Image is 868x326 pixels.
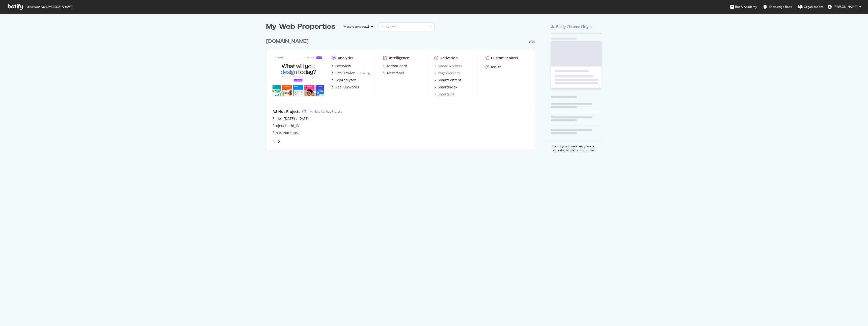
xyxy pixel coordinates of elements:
[270,137,277,145] div: angle-left
[273,55,324,96] img: canva.com
[266,22,336,32] div: My Web Properties
[434,63,462,69] a: SpeedWorkers
[26,5,72,9] span: Welcome back, [PERSON_NAME] !
[824,3,865,11] button: [PERSON_NAME]
[434,78,461,83] a: SmartContent
[332,63,351,69] a: Overview
[356,71,370,75] div: -
[299,116,308,121] a: [DATE]
[338,55,354,60] div: Analytics
[545,142,602,152] div: By using our Services, you are agreeing to the
[485,55,518,60] a: CustomReports
[335,78,356,83] div: LogAnalyzer
[387,63,407,69] div: ActionBoard
[310,109,342,114] a: New Ad-Hoc Project
[335,71,355,76] div: SiteCrawler
[335,85,359,90] div: RealKeywords
[332,78,356,83] a: LogAnalyzer
[551,24,592,29] a: Botify Chrome Plugin
[438,85,457,90] div: SmartIndex
[834,5,857,9] span: An Nguyen
[383,63,407,69] a: ActionBoard
[335,63,351,69] div: Overview
[434,92,455,97] a: SmartLink
[332,71,370,76] a: SiteCrawler- Crawling
[798,4,824,9] div: Organizations
[383,71,404,76] a: AlertPanel
[440,55,458,60] div: Activation
[491,55,518,60] div: CustomReports
[434,85,457,90] a: SmartIndex
[529,40,535,44] div: Pro
[556,24,592,29] div: Botify Chrome Plugin
[314,109,342,114] div: New Ad-Hoc Project
[340,23,375,31] button: Most recent crawl
[273,109,300,114] div: Ad-Hoc Projects
[389,55,409,60] div: Intelligence
[434,71,460,76] a: PageWorkers
[273,116,295,121] a: Slides [DATE]
[379,22,435,31] input: Search
[266,32,539,150] div: grid
[763,4,792,9] div: Knowledge Base
[266,38,309,45] div: [DOMAIN_NAME]
[485,64,501,70] a: Assist
[344,25,369,28] div: Most recent crawl
[273,123,300,128] a: Project for hi_IN
[273,130,298,135] a: Smartmockups
[332,85,359,90] a: RealKeywords
[387,71,404,76] div: AlertPanel
[491,64,501,70] div: Assist
[358,71,370,75] a: Crawling
[438,78,461,83] div: SmartContent
[730,4,757,9] div: Botify Academy
[266,38,311,45] a: [DOMAIN_NAME]
[277,139,281,144] div: angle-right
[575,148,594,152] a: Terms of Use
